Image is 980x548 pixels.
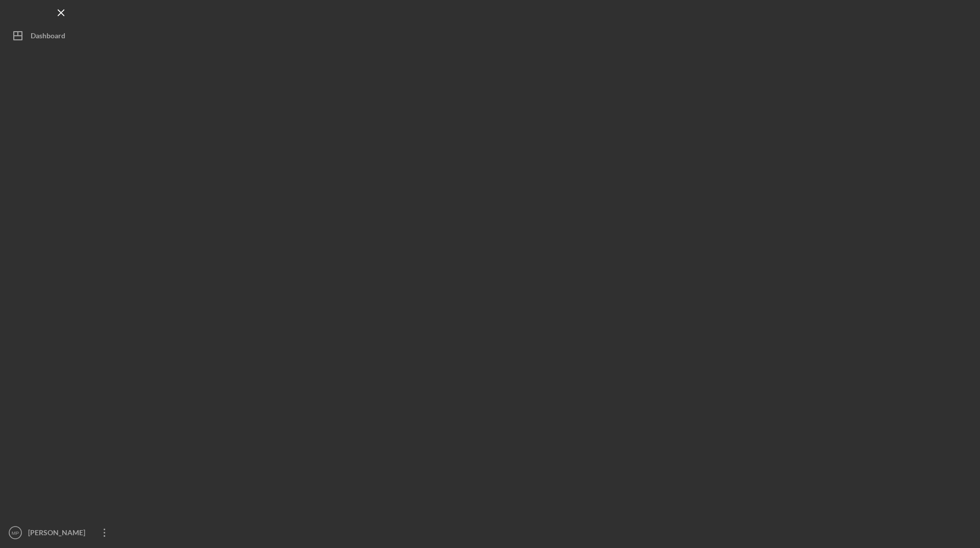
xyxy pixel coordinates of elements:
[5,522,117,543] button: MP[PERSON_NAME]
[12,530,19,536] text: MP
[31,26,65,49] div: Dashboard
[5,26,117,46] button: Dashboard
[26,522,92,545] div: [PERSON_NAME]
